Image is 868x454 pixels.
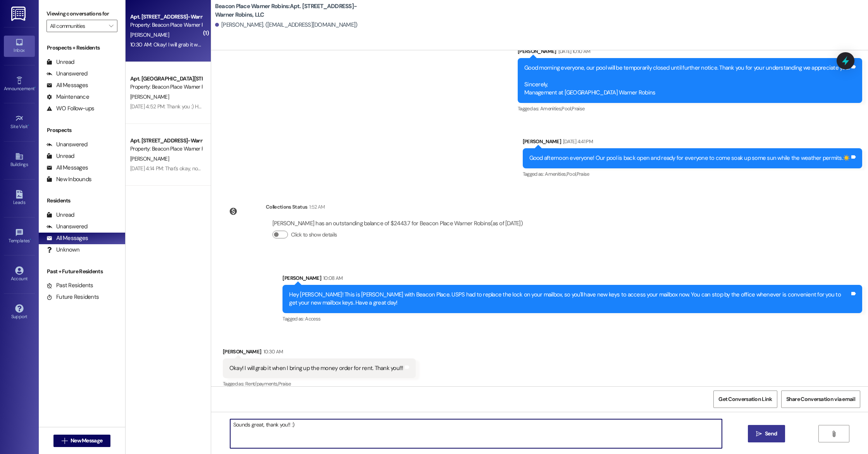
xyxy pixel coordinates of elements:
div: Unread [46,152,74,160]
div: Unanswered [46,223,88,231]
label: Viewing conversations for [46,8,117,20]
span: • [30,237,31,242]
div: Unread [46,211,74,219]
div: Prospects + Residents [39,44,125,52]
a: Site Visit • [4,112,35,133]
div: Maintenance [46,93,89,101]
span: • [28,123,29,128]
div: Hey [PERSON_NAME]! This is [PERSON_NAME] with Beacon Place. USPS had to replace the lock on your ... [289,291,850,307]
input: All communities [50,20,105,32]
div: [DATE] 4:52 PM: Thank you :) Have a wonderful evening! [130,103,255,110]
span: • [34,85,36,90]
div: [PERSON_NAME] [518,47,862,58]
div: Tagged as: [518,103,862,114]
div: [PERSON_NAME] [523,137,863,148]
div: Property: Beacon Place Warner Robins [130,83,202,91]
span: [PERSON_NAME] [130,155,169,162]
span: [PERSON_NAME] [130,31,169,38]
div: Property: Beacon Place Warner Robins [130,145,202,153]
div: [PERSON_NAME] [223,348,416,358]
div: Apt. [GEOGRAPHIC_DATA][STREET_ADDRESS]-Warner Robins, LLC [130,75,202,83]
div: Apt. [STREET_ADDRESS]-Warner Robins, LLC [130,137,202,145]
div: New Inbounds [46,175,91,183]
span: Pool , [567,171,577,177]
b: Beacon Place Warner Robins: Apt. [STREET_ADDRESS]-Warner Robins, LLC [215,2,370,19]
div: Good afternoon everyone! Our pool is back open and ready for everyone to come soak up some sun wh... [529,154,850,162]
div: [PERSON_NAME] has an outstanding balance of $2443.7 for Beacon Place Warner Robins (as of [DATE]) [272,219,523,228]
div: Past Residents [46,281,93,290]
label: Click to show details [291,231,337,239]
div: Collections Status [266,203,307,211]
span: Send [765,430,777,438]
div: 10:08 AM [321,274,343,282]
a: Support [4,302,35,323]
div: Tagged as: [523,168,863,180]
a: Templates • [4,226,35,247]
span: Share Conversation via email [786,395,855,403]
i:  [756,431,762,437]
span: Rent/payments , [245,380,278,387]
div: Unread [46,58,74,66]
img: ResiDesk Logo [11,7,27,21]
div: Prospects [39,126,125,134]
span: Get Conversation Link [718,395,772,403]
div: [PERSON_NAME] [282,274,862,285]
span: Praise [577,171,589,177]
span: Amenities , [545,171,567,177]
div: WO Follow-ups [46,105,94,113]
div: Future Residents [46,293,99,301]
a: Account [4,264,35,285]
a: Inbox [4,36,35,57]
textarea: Sounds great, thank you!! :) [230,419,722,448]
div: Unanswered [46,70,88,78]
span: New Message [71,437,102,445]
button: New Message [53,435,111,447]
span: Praise [278,380,291,387]
div: Unanswered [46,140,88,149]
div: Unknown [46,246,79,254]
div: All Messages [46,234,88,242]
div: Past + Future Residents [39,267,125,276]
span: Amenities , [540,105,562,112]
div: Apt. [STREET_ADDRESS]-Warner Robins, LLC [130,13,202,21]
div: Tagged as: [223,378,416,389]
div: Residents [39,197,125,205]
div: [DATE] 4:41 PM [561,137,593,146]
div: Tagged as: [282,313,862,324]
div: Good morning everyone, our pool will be temporarily closed until further notice. Thank you for yo... [524,64,850,97]
div: All Messages [46,164,88,172]
button: Send [748,425,785,442]
div: 1:52 AM [307,203,325,211]
div: [DATE] 4:14 PM: That's okay, no worries! We completely understand! Thank you for being such a won... [130,165,646,172]
div: 10:30 AM: Okay! I will grab it when I bring up the money order for rent. Thank you!!! [130,41,315,48]
i:  [831,431,837,437]
div: Okay! I will grab it when I bring up the money order for rent. Thank you!!! [229,364,403,372]
div: Property: Beacon Place Warner Robins [130,21,202,29]
button: Get Conversation Link [713,391,777,408]
a: Leads [4,188,35,209]
span: Access [305,315,320,322]
span: [PERSON_NAME] [130,93,169,100]
div: 10:30 AM [262,348,283,356]
span: Pool , [561,105,572,112]
i:  [109,23,113,29]
button: Share Conversation via email [781,391,860,408]
div: All Messages [46,81,88,89]
div: [DATE] 10:10 AM [556,47,591,55]
div: [PERSON_NAME]. ([EMAIL_ADDRESS][DOMAIN_NAME]) [215,21,358,29]
i:  [62,438,67,444]
a: Buildings [4,150,35,171]
span: Praise [572,105,584,112]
